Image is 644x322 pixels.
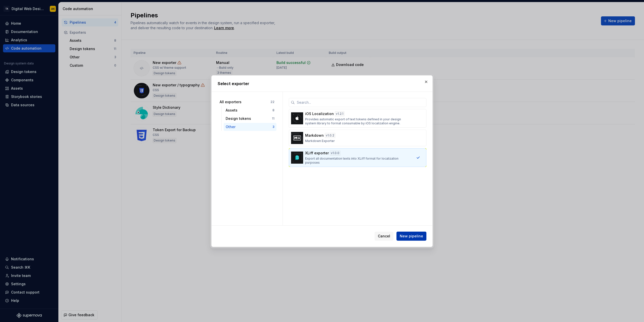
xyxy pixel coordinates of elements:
p: Export all documentation texts into XLiff format for localization purposes [305,157,407,165]
div: v 1.0.0 [330,151,340,156]
div: 3 [272,125,274,129]
div: Assets [226,108,272,113]
button: New pipeline [396,232,426,241]
div: 8 [272,108,274,112]
input: Search... [295,98,426,107]
p: XLiff exporter [305,151,329,156]
div: 11 [272,117,274,121]
div: 22 [270,100,274,104]
button: Assets8 [224,106,276,114]
p: iOS Localization [305,111,334,116]
h2: Select exporter [218,81,426,87]
span: New pipeline [400,234,423,239]
div: v 1.0.2 [325,133,335,138]
button: Other3 [224,123,276,131]
div: Design tokens [226,116,272,121]
button: XLiff exporterv1.0.0Export all documentation texts into XLiff format for localization purposes [289,148,426,167]
button: iOS Localizationv1.2.1Provides automatic export of text tokens defined in your design system libr... [289,109,426,128]
p: Markdown [305,133,324,138]
p: Provides automatic export of text tokens defined in your design system library to format consumab... [305,117,407,125]
button: Markdownv1.0.2Markdown Exporter [289,130,426,146]
button: Design tokens11 [224,115,276,123]
div: All exporters [220,99,270,104]
button: All exporters22 [218,98,276,106]
span: Cancel [378,234,390,239]
button: Cancel [375,232,393,241]
div: Other [226,124,272,129]
p: Markdown Exporter [305,139,335,143]
div: v 1.2.1 [335,111,344,116]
